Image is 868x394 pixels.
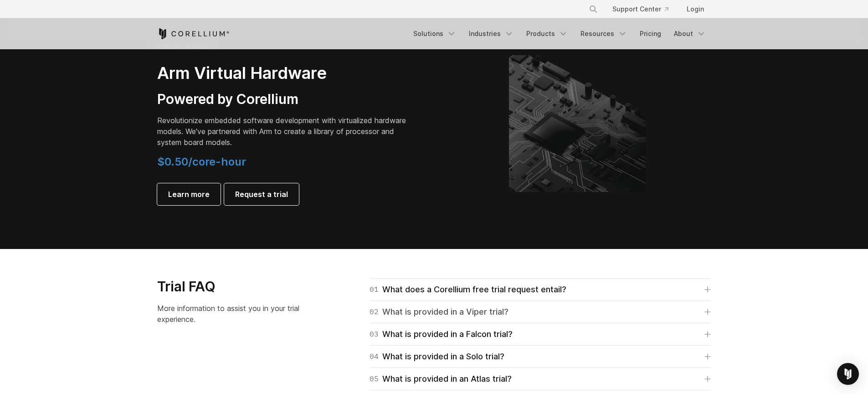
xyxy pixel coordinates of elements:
div: Navigation Menu [408,26,711,42]
a: Pricing [634,26,667,42]
a: Industries [463,26,519,42]
a: Learn more [157,183,221,205]
span: Request a trial [235,189,288,200]
a: 04What is provided in a Solo trial? [370,350,711,363]
div: What is provided in a Solo trial? [370,350,504,363]
div: Open Intercom Messenger [837,363,859,385]
span: $0.50/core-hour [157,155,246,168]
a: Solutions [408,26,462,42]
a: Resources [575,26,632,42]
span: 01 [370,283,379,296]
span: 02 [370,306,379,318]
p: Revolutionize embedded software development with virtualized hardware models. We've partnered wit... [157,115,412,148]
a: About [668,26,711,42]
div: What is provided in an Atlas trial? [370,373,512,385]
div: What is provided in a Falcon trial? [370,328,513,341]
a: 02What is provided in a Viper trial? [370,306,711,318]
a: 03What is provided in a Falcon trial? [370,328,711,341]
span: 04 [370,350,379,363]
h3: Trial FAQ [157,278,317,295]
p: More information to assist you in your trial experience. [157,303,317,325]
a: Request a trial [224,183,299,205]
span: 03 [370,328,379,341]
span: 05 [370,373,379,385]
a: Corellium Home [157,28,230,39]
a: 01What does a Corellium free trial request entail? [370,283,711,296]
span: Learn more [168,189,210,200]
a: Products [521,26,573,42]
div: Navigation Menu [578,1,711,17]
img: Corellium's ARM Virtual Hardware Platform [509,55,646,192]
div: What is provided in a Viper trial? [370,306,508,318]
h3: Powered by Corellium [157,91,412,108]
div: What does a Corellium free trial request entail? [370,283,566,296]
h2: Arm Virtual Hardware [157,63,412,83]
button: Search [585,1,601,17]
a: Support Center [605,1,676,17]
a: 05What is provided in an Atlas trial? [370,373,711,385]
a: Login [679,1,711,17]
